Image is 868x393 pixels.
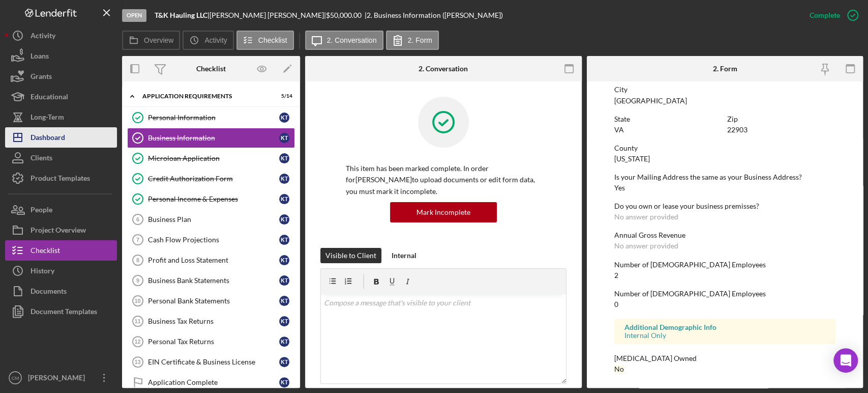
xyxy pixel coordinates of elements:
[614,184,625,192] div: Yes
[279,336,289,347] div: K T
[12,375,19,381] text: CM
[148,236,279,244] div: Cash Flow Projections
[5,46,117,66] button: Loans
[5,200,117,220] button: People
[31,240,60,263] div: Checklist
[5,107,117,127] button: Long-Term
[799,5,863,25] button: Complete
[148,358,279,366] div: EIN Certificate & Business License
[144,36,173,44] label: Overview
[142,93,267,99] div: APPLICATION REQUIREMENTS
[5,261,117,281] button: History
[5,148,117,168] a: Clients
[5,87,117,107] button: Educational
[136,216,139,222] tspan: 6
[386,31,439,50] button: 2. Form
[5,301,117,322] button: Document Templates
[614,354,835,362] div: [MEDICAL_DATA] Owned
[127,352,295,372] a: 13EIN Certificate & Business LicenseKT
[279,316,289,326] div: K T
[279,174,289,184] div: K T
[31,200,52,222] div: People
[5,25,117,46] button: Activity
[258,36,287,44] label: Checklist
[327,36,377,44] label: 2. Conversation
[31,107,64,130] div: Long-Term
[5,240,117,261] button: Checklist
[279,235,289,245] div: K T
[127,189,295,209] a: Personal Income & ExpensesKT
[614,231,835,239] div: Annual Gross Revenue
[418,65,468,73] div: 2. Conversation
[833,348,858,373] div: Open Intercom Messenger
[279,377,289,387] div: K T
[5,281,117,301] button: Documents
[279,255,289,265] div: K T
[614,126,624,134] div: VA
[148,256,279,264] div: Profit and Loss Statement
[127,331,295,352] a: 12Personal Tax ReturnsKT
[31,127,65,150] div: Dashboard
[320,248,381,263] button: Visible to Client
[31,281,67,304] div: Documents
[365,11,503,19] div: | 2. Business Information ([PERSON_NAME])
[614,115,722,123] div: State
[31,168,90,191] div: Product Templates
[148,215,279,223] div: Business Plan
[614,365,624,373] div: No
[5,66,117,87] button: Grants
[5,220,117,240] button: Project Overview
[31,148,52,171] div: Clients
[305,31,383,50] button: 2. Conversation
[392,248,416,263] div: Internal
[122,9,146,22] div: Open
[614,271,618,279] div: 2
[155,11,207,19] b: T&K Hauling LLC
[127,209,295,230] a: 6Business PlanKT
[5,127,117,148] a: Dashboard
[204,36,227,44] label: Activity
[325,248,376,263] div: Visible to Client
[390,202,497,222] button: Mark Incomplete
[279,113,289,123] div: K T
[31,66,52,89] div: Grants
[712,65,737,73] div: 2. Form
[31,301,97,324] div: Document Templates
[134,298,140,304] tspan: 10
[326,11,365,19] div: $50,000.00
[134,339,140,345] tspan: 12
[614,97,687,105] div: [GEOGRAPHIC_DATA]
[346,163,541,197] p: This item has been marked complete. In order for [PERSON_NAME] to upload documents or edit form d...
[279,275,289,286] div: K T
[386,248,422,263] button: Internal
[408,36,432,44] label: 2. Form
[183,31,233,50] button: Activity
[31,220,86,243] div: Project Overview
[196,65,226,73] div: Checklist
[148,175,279,183] div: Credit Authorization Form
[614,300,618,308] div: 0
[148,154,279,162] div: Microloan Application
[127,169,295,189] a: Credit Authorization FormKT
[127,107,295,128] a: Personal InformationKT
[127,270,295,291] a: 9Business Bank StatementsKT
[279,133,289,143] div: K T
[127,250,295,270] a: 8Profit and Loss StatementKT
[614,173,835,181] div: Is your Mailing Address the same as your Business Address?
[416,202,470,222] div: Mark Incomplete
[31,87,68,109] div: Educational
[279,194,289,204] div: K T
[148,195,279,203] div: Personal Income & Expenses
[155,11,209,19] div: |
[279,357,289,367] div: K T
[727,126,747,134] div: 22903
[279,214,289,224] div: K T
[614,261,835,269] div: Number of [DEMOGRAPHIC_DATA] Employees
